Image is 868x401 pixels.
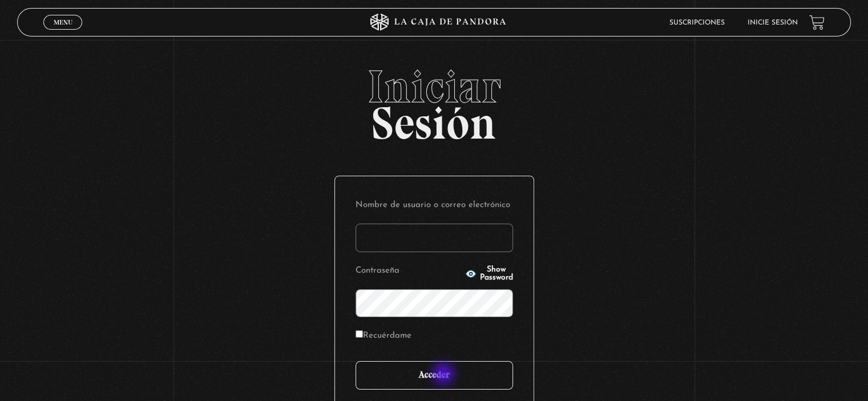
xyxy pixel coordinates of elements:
span: Cerrar [50,29,76,37]
a: View your shopping cart [809,15,825,30]
label: Recuérdame [356,327,411,345]
input: Recuérdame [356,330,363,338]
a: Inicie sesión [748,19,798,26]
input: Acceder [356,361,513,390]
button: Show Password [465,266,513,282]
label: Contraseña [356,262,462,280]
span: Menu [54,19,72,26]
a: Suscripciones [669,19,725,26]
span: Iniciar [17,64,850,110]
h2: Sesión [17,64,850,137]
span: Show Password [480,266,513,282]
label: Nombre de usuario o correo electrónico [356,197,513,214]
